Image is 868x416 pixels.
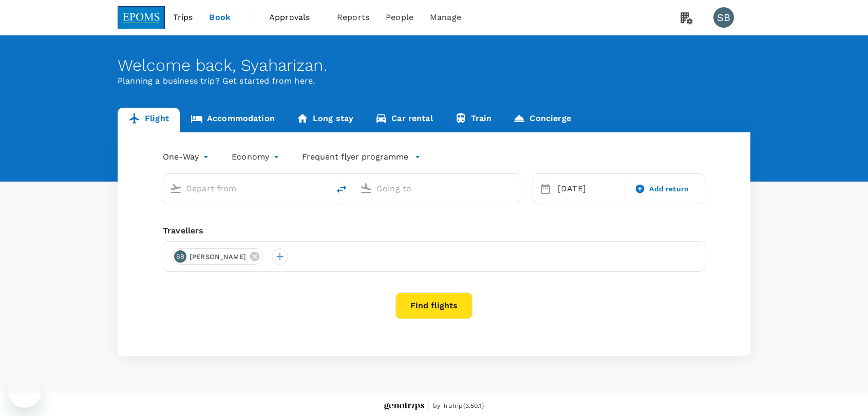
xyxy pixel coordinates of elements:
[286,108,364,132] a: Long stay
[209,11,231,24] span: Book
[444,108,503,132] a: Train
[186,181,308,196] input: Depart from
[329,177,354,202] button: delete
[173,11,193,24] span: Trips
[649,184,689,194] span: Add return
[118,6,165,29] img: EPOMS SDN BHD
[430,11,461,24] span: Manage
[502,108,581,132] a: Concierge
[337,11,369,24] span: Reports
[713,7,734,28] div: SB
[180,108,286,132] a: Accommodation
[364,108,444,132] a: Car rental
[322,187,324,189] button: Open
[302,151,421,163] button: Frequent flyer programme
[8,375,41,408] iframe: Button to launch messaging window
[163,149,211,165] div: One-Way
[172,248,263,265] div: SB[PERSON_NAME]
[376,181,498,196] input: Going to
[433,401,484,411] span: by TruTrip ( 3.50.1 )
[386,11,413,24] span: People
[384,403,424,410] img: Genotrips - EPOMS
[269,11,320,24] span: Approvals
[174,250,186,263] div: SB
[118,75,750,87] p: Planning a business trip? Get started from here.
[513,187,515,189] button: Open
[118,56,750,75] div: Welcome back , Syaharizan .
[183,252,252,262] span: [PERSON_NAME]
[395,292,473,319] button: Find flights
[554,179,622,199] div: [DATE]
[302,151,408,163] p: Frequent flyer programme
[163,225,705,237] div: Travellers
[232,149,281,165] div: Economy
[118,108,180,132] a: Flight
